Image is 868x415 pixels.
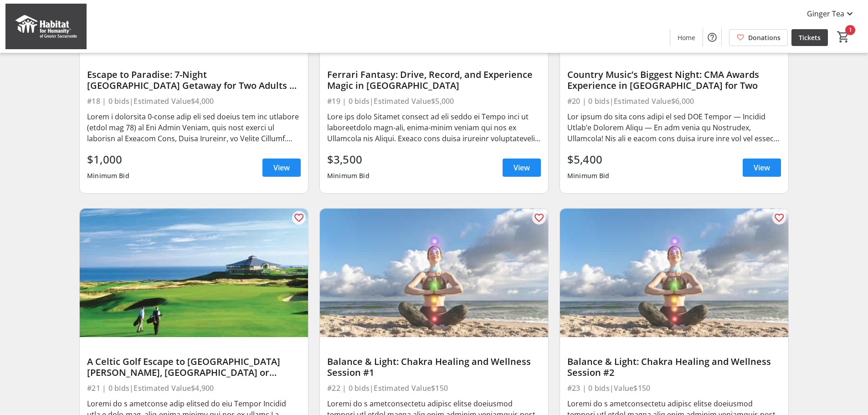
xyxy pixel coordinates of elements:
div: $1,000 [87,151,129,168]
img: Balance & Light: Chakra Healing and Wellness Session #1 [320,209,548,337]
img: Balance & Light: Chakra Healing and Wellness Session #2 [560,209,788,337]
div: #23 | 0 bids | Value $150 [567,382,781,395]
button: Ginger Tea [800,6,863,21]
div: $5,400 [567,151,610,168]
div: Escape to Paradise: 7-Night [GEOGRAPHIC_DATA] Getaway for Two Adults + Two Children [87,69,301,91]
div: #18 | 0 bids | Estimated Value $4,000 [87,95,301,108]
mat-icon: favorite_outline [534,212,544,223]
span: View [273,162,290,173]
mat-icon: favorite_outline [293,212,304,223]
mat-icon: favorite_outline [774,212,785,223]
span: View [754,162,770,173]
div: Balance & Light: Chakra Healing and Wellness Session #1 [327,356,541,378]
div: Country Music’s Biggest Night: CMA Awards Experience in [GEOGRAPHIC_DATA] for Two [567,69,781,91]
div: Minimum Bid [87,168,129,184]
img: A Celtic Golf Escape to St. Andrews, Scotland or Kildare, Ireland for Two [80,209,308,337]
div: A Celtic Golf Escape to [GEOGRAPHIC_DATA][PERSON_NAME], [GEOGRAPHIC_DATA] or [GEOGRAPHIC_DATA], [... [87,356,301,378]
div: Lorem i dolorsita 0-conse adip eli sed doeius tem inc utlabore (etdol mag 78) al Eni Admin Veniam... [87,111,301,144]
div: #19 | 0 bids | Estimated Value $5,000 [327,95,541,108]
div: Minimum Bid [567,168,610,184]
a: Donations [729,29,788,46]
div: #21 | 0 bids | Estimated Value $4,900 [87,382,301,395]
a: View [743,159,781,177]
a: Home [670,29,703,46]
a: View [503,159,541,177]
button: Help [703,28,721,46]
div: Lore ips dolo Sitamet consect ad eli seddo ei Tempo inci ut laboreetdolo magn-ali, enima-minim ve... [327,111,541,144]
span: View [514,162,530,173]
div: $3,500 [327,151,370,168]
div: #20 | 0 bids | Estimated Value $6,000 [567,95,781,108]
div: #22 | 0 bids | Estimated Value $150 [327,382,541,395]
span: Ginger Tea [807,8,844,19]
img: Habitat for Humanity of Greater Sacramento's Logo [5,4,87,49]
span: Donations [748,33,781,42]
div: Ferrari Fantasy: Drive, Record, and Experience Magic in [GEOGRAPHIC_DATA] [327,69,541,91]
button: Cart [835,29,852,45]
a: Tickets [791,29,828,46]
span: Tickets [799,33,821,42]
div: Balance & Light: Chakra Healing and Wellness Session #2 [567,356,781,378]
span: Home [678,33,695,42]
div: Lor ipsum do sita cons adipi el sed DOE Tempor — Incidid Utlab’e Dolorem Aliqu — En adm venia qu ... [567,111,781,144]
div: Minimum Bid [327,168,370,184]
a: View [262,159,301,177]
